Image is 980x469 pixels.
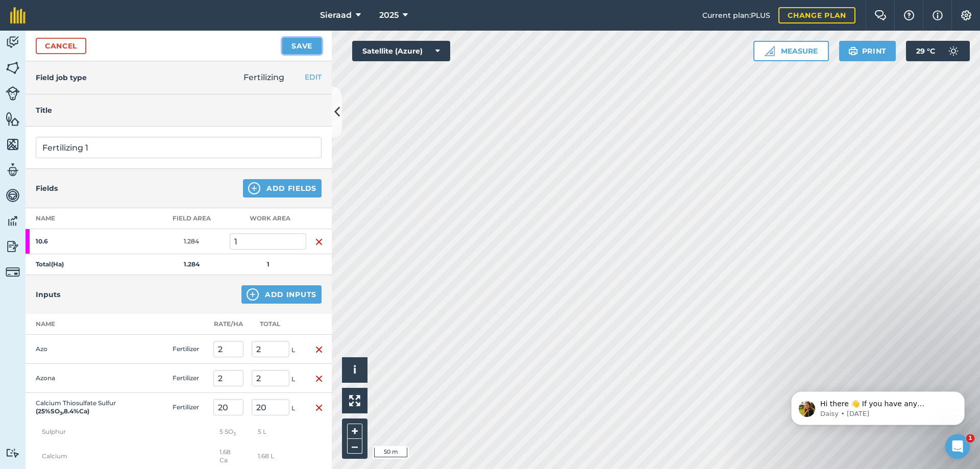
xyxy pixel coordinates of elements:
[6,35,20,50] img: svg+xml;base64,PD94bWwgdmVyc2lvbj0iMS4wIiBlbmNvZGluZz0idXRmLTgiPz4KPCEtLSBHZW5lcmF0b3I6IEFkb2JlIE...
[44,29,176,39] p: Hi there 👋 If you have any questions about our pricing or which plan is right for you, I’m here t...
[15,21,189,55] div: message notification from Daisy, 1w ago. Hi there 👋 If you have any questions about our pricing o...
[315,236,323,248] img: svg+xml;base64,PHN2ZyB4bWxucz0iaHR0cDovL3d3dy53My5vcmcvMjAwMC9zdmciIHdpZHRoPSIxNiIgaGVpZ2h0PSIyNC...
[36,289,60,300] h4: Inputs
[6,162,20,178] img: svg+xml;base64,PD94bWwgdmVyc2lvbj0iMS4wIiBlbmNvZGluZz0idXRmLTgiPz4KPCEtLSBHZW5lcmF0b3I6IEFkb2JlIE...
[6,111,20,127] img: svg+xml;base64,PHN2ZyB4bWxucz0iaHR0cDovL3d3dy53My5vcmcvMjAwMC9zdmciIHdpZHRoPSI1NiIgaGVpZ2h0PSI2MC...
[60,410,62,416] sub: 3
[44,39,176,48] p: Message from Daisy, sent 1w ago
[945,434,970,459] iframe: Intercom live chat
[903,10,915,20] img: A question mark icon
[839,41,896,61] button: Print
[248,335,306,364] td: L
[6,137,20,152] img: svg+xml;base64,PHN2ZyB4bWxucz0iaHR0cDovL3d3dy53My5vcmcvMjAwMC9zdmciIHdpZHRoPSI1NiIgaGVpZ2h0PSI2MC...
[230,208,306,229] th: Work area
[267,260,269,268] strong: 1
[315,343,323,356] img: svg+xml;base64,PHN2ZyB4bWxucz0iaHR0cDovL3d3dy53My5vcmcvMjAwMC9zdmciIHdpZHRoPSIxNiIgaGVpZ2h0PSIyNC...
[349,395,360,406] img: Four arrows, one pointing top left, one top right, one bottom right and the last bottom left
[943,41,964,61] img: svg+xml;base64,PD94bWwgdmVyc2lvbj0iMS4wIiBlbmNvZGluZz0idXRmLTgiPz4KPCEtLSBHZW5lcmF0b3I6IEFkb2JlIE...
[778,7,855,23] a: Change plan
[702,10,770,21] span: Current plan : PLUS
[315,373,323,385] img: svg+xml;base64,PHN2ZyB4bWxucz0iaHR0cDovL3d3dy53My5vcmcvMjAwMC9zdmciIHdpZHRoPSIxNiIgaGVpZ2h0PSIyNC...
[765,46,775,56] img: Ruler icon
[6,448,20,458] img: svg+xml;base64,PD94bWwgdmVyc2lvbj0iMS4wIiBlbmNvZGluZz0idXRmLTgiPz4KPCEtLSBHZW5lcmF0b3I6IEFkb2JlIE...
[874,10,887,20] img: Two speech bubbles overlapping with the left bubble in the forefront
[320,9,352,21] span: Sieraad
[26,393,128,422] td: Calcium Thiosulfate Sulfur
[26,364,128,393] td: Azona
[248,314,306,335] th: Total
[209,314,248,335] th: Rate/ Ha
[36,407,89,415] strong: ( 25 % SO , 8.4 % Ca )
[36,105,322,116] h4: Title
[305,71,322,83] button: EDIT
[36,72,87,83] h4: Field job type
[153,208,230,229] th: Field Area
[168,364,209,393] td: Fertilizer
[23,31,39,47] img: Profile image for Daisy
[36,38,86,54] a: Cancel
[347,424,362,439] button: +
[315,402,323,414] img: svg+xml;base64,PHN2ZyB4bWxucz0iaHR0cDovL3d3dy53My5vcmcvMjAwMC9zdmciIHdpZHRoPSIxNiIgaGVpZ2h0PSIyNC...
[168,335,209,364] td: Fertilizer
[243,179,322,198] button: Add Fields
[243,72,284,82] span: Fertilizing
[282,38,322,54] button: Save
[36,237,115,245] strong: 10.6
[36,183,58,194] h4: Fields
[247,288,259,301] img: svg+xml;base64,PHN2ZyB4bWxucz0iaHR0cDovL3d3dy53My5vcmcvMjAwMC9zdmciIHdpZHRoPSIxNCIgaGVpZ2h0PSIyNC...
[933,9,943,21] img: svg+xml;base64,PHN2ZyB4bWxucz0iaHR0cDovL3d3dy53My5vcmcvMjAwMC9zdmciIHdpZHRoPSIxNyIgaGVpZ2h0PSIxNy...
[906,41,970,61] button: 29 °C
[6,265,20,279] img: svg+xml;base64,PD94bWwgdmVyc2lvbj0iMS4wIiBlbmNvZGluZz0idXRmLTgiPz4KPCEtLSBHZW5lcmF0b3I6IEFkb2JlIE...
[26,208,153,229] th: Name
[209,422,248,442] td: 5 SO
[26,314,128,335] th: Name
[10,7,26,23] img: fieldmargin Logo
[960,10,972,20] img: A cog icon
[353,363,356,376] span: i
[36,137,322,158] input: What needs doing?
[6,213,20,229] img: svg+xml;base64,PD94bWwgdmVyc2lvbj0iMS4wIiBlbmNvZGluZz0idXRmLTgiPz4KPCEtLSBHZW5lcmF0b3I6IEFkb2JlIE...
[248,393,306,422] td: L
[26,422,209,442] td: Sulphur
[6,60,20,76] img: svg+xml;base64,PHN2ZyB4bWxucz0iaHR0cDovL3d3dy53My5vcmcvMjAwMC9zdmciIHdpZHRoPSI1NiIgaGVpZ2h0PSI2MC...
[347,439,362,454] button: –
[6,86,20,101] img: svg+xml;base64,PD94bWwgdmVyc2lvbj0iMS4wIiBlbmNvZGluZz0idXRmLTgiPz4KPCEtLSBHZW5lcmF0b3I6IEFkb2JlIE...
[753,41,829,61] button: Measure
[153,229,230,254] td: 1.284
[184,260,200,268] strong: 1.284
[342,357,367,383] button: i
[379,9,399,21] span: 2025
[352,41,450,61] button: Satellite (Azure)
[248,364,306,393] td: L
[36,260,64,268] strong: Total ( Ha )
[168,393,209,422] td: Fertilizer
[848,45,858,57] img: svg+xml;base64,PHN2ZyB4bWxucz0iaHR0cDovL3d3dy53My5vcmcvMjAwMC9zdmciIHdpZHRoPSIxOSIgaGVpZ2h0PSIyNC...
[248,182,260,194] img: svg+xml;base64,PHN2ZyB4bWxucz0iaHR0cDovL3d3dy53My5vcmcvMjAwMC9zdmciIHdpZHRoPSIxNCIgaGVpZ2h0PSIyNC...
[26,335,128,364] td: Azo
[966,434,974,442] span: 1
[916,41,935,61] span: 29 ° C
[233,431,236,436] sub: 3
[241,285,322,304] button: Add Inputs
[248,422,306,442] td: 5 L
[6,239,20,254] img: svg+xml;base64,PD94bWwgdmVyc2lvbj0iMS4wIiBlbmNvZGluZz0idXRmLTgiPz4KPCEtLSBHZW5lcmF0b3I6IEFkb2JlIE...
[6,188,20,203] img: svg+xml;base64,PD94bWwgdmVyc2lvbj0iMS4wIiBlbmNvZGluZz0idXRmLTgiPz4KPCEtLSBHZW5lcmF0b3I6IEFkb2JlIE...
[776,370,980,441] iframe: Intercom notifications message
